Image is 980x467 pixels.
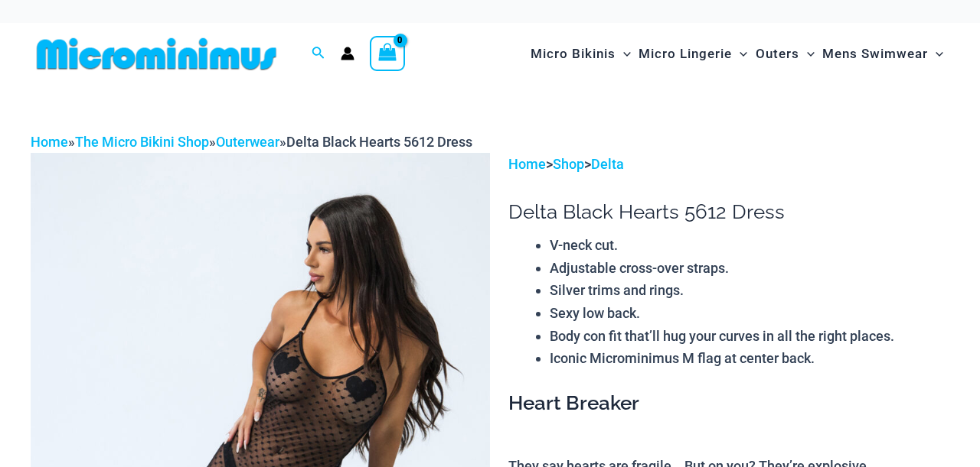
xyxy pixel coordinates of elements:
span: Menu Toggle [928,34,943,73]
span: Mens Swimwear [822,34,928,73]
a: Micro BikinisMenu ToggleMenu Toggle [527,31,635,77]
li: Adjustable cross-over straps. [550,257,949,280]
a: Delta [591,156,624,172]
h3: Heart Breaker [508,391,949,417]
li: Sexy low back. [550,302,949,325]
span: Menu Toggle [732,34,747,73]
a: Micro LingerieMenu ToggleMenu Toggle [635,31,751,77]
a: OutersMenu ToggleMenu Toggle [752,31,818,77]
a: Home [31,134,68,150]
a: Account icon link [341,47,354,60]
span: Outers [756,34,799,73]
li: V-neck cut. [550,234,949,257]
span: » » » [31,134,472,150]
span: Micro Lingerie [639,34,732,73]
a: Home [508,156,546,172]
a: Search icon link [312,44,325,63]
h1: Delta Black Hearts 5612 Dress [508,200,949,224]
li: Silver trims and rings. [550,279,949,302]
li: Body con fit that’ll hug your curves in all the right places. [550,325,949,348]
span: Menu Toggle [799,34,815,73]
nav: Site Navigation [524,28,949,79]
img: MM SHOP LOGO FLAT [31,37,283,71]
a: Outerwear [216,134,279,150]
a: Shop [553,156,584,172]
a: Mens SwimwearMenu ToggleMenu Toggle [818,31,947,77]
p: > > [508,153,949,176]
a: View Shopping Cart, empty [370,36,405,71]
span: Delta Black Hearts 5612 Dress [286,134,472,150]
li: Iconic Microminimus M flag at center back. [550,347,949,370]
span: Menu Toggle [616,34,631,73]
a: The Micro Bikini Shop [75,134,209,150]
span: Micro Bikinis [531,34,616,73]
